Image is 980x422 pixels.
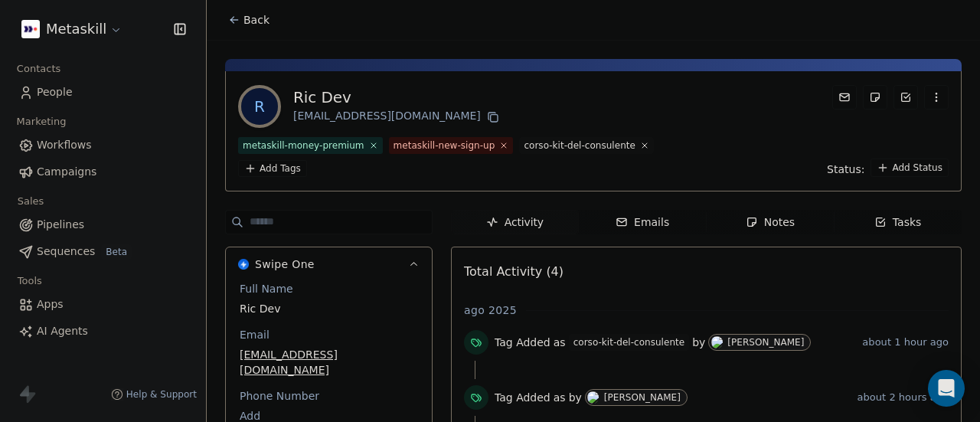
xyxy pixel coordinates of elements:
[871,159,949,177] button: Add Status
[12,212,194,237] a: Pipelines
[111,388,197,401] a: Help & Support
[37,296,64,312] span: Apps
[12,132,194,158] a: Workflows
[237,388,322,404] span: Phone Number
[12,239,194,264] a: SequencesBeta
[464,264,563,279] span: Total Activity (4)
[874,214,922,231] div: Tasks
[237,281,296,296] span: Full Name
[12,159,194,185] a: Campaigns
[554,335,566,350] span: as
[37,217,84,233] span: Pipelines
[226,247,432,281] button: Swipe OneSwipe One
[219,6,279,34] button: Back
[237,327,273,342] span: Email
[37,137,92,153] span: Workflows
[37,244,95,260] span: Sequences
[554,390,566,405] span: as
[928,370,965,407] div: Open Intercom Messenger
[11,270,48,293] span: Tools
[11,190,51,213] span: Sales
[37,164,96,180] span: Campaigns
[37,323,88,339] span: AI Agents
[746,214,795,231] div: Notes
[12,319,194,344] a: AI Agents
[587,391,599,404] img: R
[857,391,949,404] span: about 2 hours ago
[524,139,635,152] div: corso-kit-del-consulente
[241,88,278,125] span: R
[12,80,194,105] a: People
[692,335,705,350] span: by
[616,214,669,231] div: Emails
[827,162,864,177] span: Status:
[12,292,194,317] a: Apps
[255,257,315,272] span: Swipe One
[21,20,40,38] img: AVATAR%20METASKILL%20-%20Colori%20Positivo.png
[727,337,804,348] div: [PERSON_NAME]
[495,335,550,350] span: Tag Added
[101,244,132,260] span: Beta
[604,392,681,403] div: [PERSON_NAME]
[862,336,949,348] span: about 1 hour ago
[293,108,502,126] div: [EMAIL_ADDRESS][DOMAIN_NAME]
[573,335,685,349] div: corso-kit-del-consulente
[495,390,550,405] span: Tag Added
[46,19,106,39] span: Metaskill
[238,259,249,270] img: Swipe One
[464,303,517,318] span: ago 2025
[37,84,73,100] span: People
[126,388,197,401] span: Help & Support
[394,139,495,152] div: metaskill-new-sign-up
[569,390,582,405] span: by
[10,110,73,133] span: Marketing
[240,347,418,378] span: [EMAIL_ADDRESS][DOMAIN_NAME]
[18,16,126,42] button: Metaskill
[243,12,269,28] span: Back
[10,57,67,80] span: Contacts
[238,160,307,177] button: Add Tags
[240,301,418,316] span: Ric Dev
[711,336,723,348] img: R
[293,87,502,108] div: Ric Dev
[243,139,364,152] div: metaskill-money-premium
